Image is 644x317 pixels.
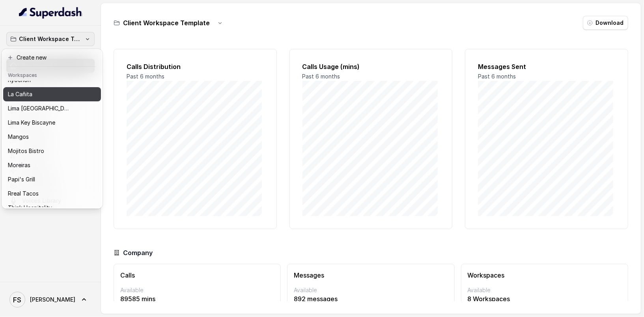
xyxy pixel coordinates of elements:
p: Rreal Tacos [8,189,39,198]
p: Mangos [8,132,29,142]
p: Client Workspace Template [19,34,82,44]
button: Client Workspace Template [6,32,95,46]
div: Client Workspace Template [2,49,103,209]
button: Create new [3,50,101,65]
header: Workspaces [3,68,101,81]
p: Lima [GEOGRAPHIC_DATA] [8,104,71,113]
p: Lima Key Biscayne [8,118,55,127]
p: Mojitos Bistro [8,146,44,156]
p: La Cañita [8,90,32,99]
p: Papi's Grill [8,175,35,184]
p: Moreiras [8,160,30,170]
p: Think Hospitality [8,203,52,213]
